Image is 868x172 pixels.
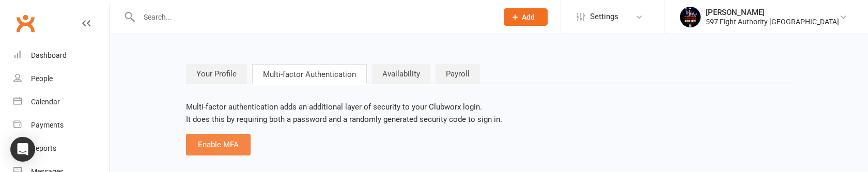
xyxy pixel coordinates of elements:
[10,137,35,162] div: Open Intercom Messenger
[13,67,109,90] a: People
[706,17,839,26] div: 597 Fight Authority [GEOGRAPHIC_DATA]
[186,134,251,155] button: Enable MFA
[436,64,480,84] a: Payroll
[136,10,490,24] input: Search...
[13,44,109,67] a: Dashboard
[252,64,367,84] a: Multi-factor Authentication
[590,5,618,28] span: Settings
[504,8,548,26] button: Add
[522,13,535,21] span: Add
[31,144,56,152] div: Reports
[680,7,701,27] img: thumb_image1741046124.png
[31,98,60,106] div: Calendar
[186,64,247,84] a: Your Profile
[31,51,67,59] div: Dashboard
[13,137,109,160] a: Reports
[12,10,38,36] a: Clubworx
[13,114,109,137] a: Payments
[706,8,839,17] div: [PERSON_NAME]
[13,90,109,114] a: Calendar
[372,64,430,84] a: Availability
[31,74,53,83] div: People
[31,121,64,129] div: Payments
[186,101,792,126] p: Multi-factor authentication adds an additional layer of security to your Clubworx login. It does ...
